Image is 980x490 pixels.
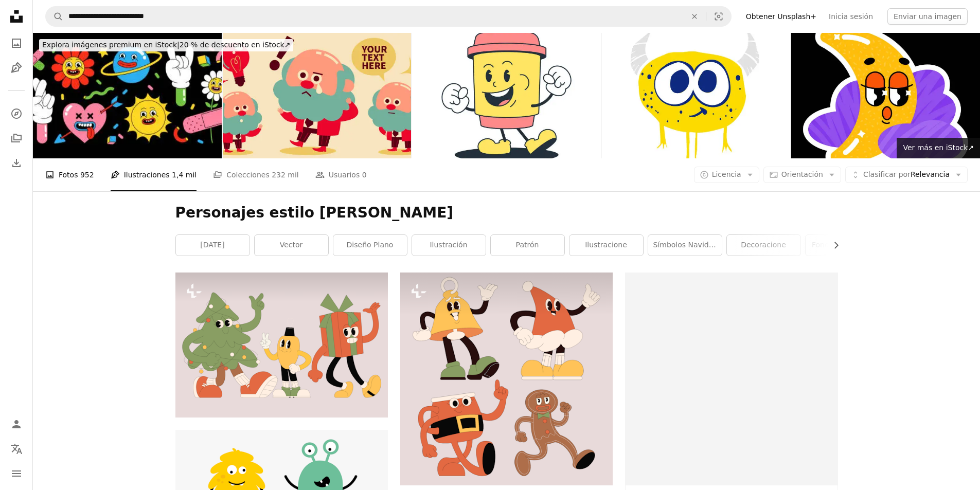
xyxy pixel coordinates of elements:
[6,153,27,173] a: Historial de descargas
[569,235,643,256] a: ilustracione
[706,7,731,26] button: Búsqueda visual
[781,170,823,178] span: Orientación
[46,7,63,26] button: Buscar en Unsplash
[827,235,838,256] button: desplazar lista a la derecha
[727,235,800,256] a: Decoracione
[272,169,299,180] span: 232 mil
[255,235,328,256] a: vector
[806,235,879,256] a: fondo de [DATE]
[791,33,980,158] img: Rayas, insignias, sellos, pegatinas. Divertido y lindo personaje cómico luna somnolienta. Ilustra...
[400,273,613,485] img: Un grupo de personajes de dibujos animados parados uno al lado del otro
[602,33,791,158] img: Lindo dibujo de dibujos animados de monstruos
[683,7,706,26] button: Borrar
[223,33,412,158] img: Hombre de último año (hombre de negocios, gerente, profesor, científico) con tres expresiones de ...
[823,8,879,25] a: Inicia sesión
[863,170,950,180] span: Relevancia
[175,273,388,418] img: Un grupo de personajes de dibujos animados de pie junto a un árbol de Navidad
[175,204,838,222] h1: Personajes estilo [PERSON_NAME]
[412,33,601,158] img: Divertido fuerte taza de papel de café personaje de dibujos animados cómic retro 30s estilo de an...
[6,58,27,78] a: Ilustraciones
[897,138,980,158] a: Ver más en iStock↗
[740,8,823,25] a: Obtener Unsplash+
[6,463,27,484] button: Menú
[6,414,27,434] a: Iniciar sesión / Registrarse
[175,340,388,350] a: Un grupo de personajes de dibujos animados de pie junto a un árbol de Navidad
[80,169,94,180] span: 952
[45,158,94,191] a: Fotos 952
[6,33,27,53] a: Fotos
[712,170,741,178] span: Licencia
[33,33,299,58] a: Explora imágenes premium en iStock|20 % de descuento en iStock↗
[887,8,968,25] button: Enviar una imagen
[491,235,564,256] a: patrón
[33,33,222,158] img: Divertido paquete de pegatinas de dibujos animados. Corazón, sol, planeta, baya, caras abstractas...
[213,158,299,191] a: Colecciones 232 mil
[694,167,759,183] button: Licencia
[333,235,407,256] a: diseño plano
[903,143,974,152] span: Ver más en iStock ↗
[45,6,732,27] form: Encuentra imágenes en todo el sitio
[42,41,290,49] span: 20 % de descuento en iStock ↗
[6,439,27,459] button: Idioma
[400,374,613,384] a: Un grupo de personajes de dibujos animados parados uno al lado del otro
[6,128,27,149] a: Colecciones
[6,6,27,29] a: Inicio — Unsplash
[42,41,180,49] span: Explora imágenes premium en iStock |
[315,158,367,191] a: Usuarios 0
[845,167,968,183] button: Clasificar porRelevancia
[648,235,722,256] a: Símbolos navideños maravilloso
[6,103,27,124] a: Explorar
[362,169,367,180] span: 0
[863,170,911,178] span: Clasificar por
[412,235,486,256] a: ilustración
[176,235,250,256] a: [DATE]
[763,167,841,183] button: Orientación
